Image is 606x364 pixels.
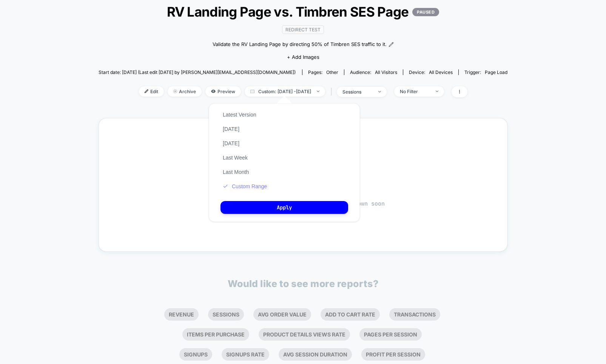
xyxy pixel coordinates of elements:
span: other [326,69,338,75]
span: + Add Images [287,54,319,60]
span: all devices [429,69,453,75]
li: Transactions [389,308,440,321]
img: calendar [250,89,254,93]
img: end [317,91,319,92]
button: Custom Range [221,183,269,190]
li: Signups Rate [222,348,269,361]
img: end [173,89,177,93]
li: Sessions [208,308,244,321]
span: Custom: [DATE] - [DATE] [245,86,325,97]
span: All Visitors [375,69,397,75]
div: Trigger: [464,69,507,75]
button: [DATE] [221,126,242,132]
li: Pages Per Session [359,328,422,341]
span: Redirect Test [282,25,324,34]
img: end [378,91,381,92]
span: RV Landing Page vs. Timbren SES Page [119,4,487,20]
button: [DATE] [221,140,242,147]
div: No Filter [400,89,430,94]
li: Items Per Purchase [182,328,249,341]
p: PAUSED [412,8,439,16]
span: | [329,86,337,97]
span: Device: [403,69,458,75]
div: Audience: [350,69,397,75]
button: Apply [221,201,348,214]
button: Last Week [221,154,250,161]
span: Page Load [485,69,507,75]
div: Pages: [308,69,338,75]
button: Latest Version [221,111,259,118]
span: Validate the RV Landing Page by directing 50% of Timbren SES traffic﻿ to it. [213,41,387,48]
span: Archive [168,86,202,97]
p: Would like to see more reports? [228,278,379,289]
span: Preview [205,86,241,97]
span: Waiting for data… [112,188,494,208]
img: edit [145,89,148,93]
li: Add To Cart Rate [321,308,380,321]
button: Last Month [221,169,251,175]
li: Product Details Views Rate [259,328,350,341]
li: Signups [179,348,212,361]
li: Avg Order Value [253,308,311,321]
li: Profit Per Session [361,348,425,361]
span: Start date: [DATE] (Last edit [DATE] by [PERSON_NAME][EMAIL_ADDRESS][DOMAIN_NAME]) [99,69,296,75]
div: sessions [342,89,373,95]
span: Edit [139,86,164,97]
img: end [436,91,438,92]
li: Avg Session Duration [279,348,352,361]
li: Revenue [164,308,199,321]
